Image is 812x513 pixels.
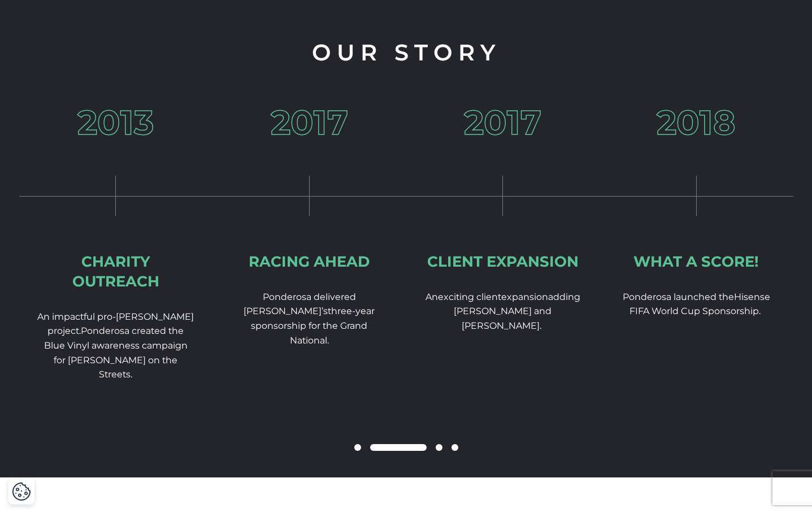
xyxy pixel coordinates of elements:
[54,355,177,380] span: for [PERSON_NAME] on the Streets.
[251,306,375,345] span: three-year sponsorship for the Grand National.
[77,106,154,140] h3: 2013
[623,292,705,302] span: Ponderosa launch
[501,292,548,302] span: expansion
[629,292,770,317] span: Hisense FIFA World Cup Sponsorship.
[37,311,194,337] span: An impactful pro-[PERSON_NAME] project.
[438,292,444,302] span: e
[454,306,552,331] span: [PERSON_NAME] and [PERSON_NAME].
[633,252,759,272] div: What a score!
[432,292,438,302] span: n
[427,252,579,272] div: Client expansion
[476,292,501,302] span: client
[548,292,580,302] span: adding
[719,292,734,302] span: the
[19,36,793,69] h2: Our Story
[705,292,717,302] span: ed
[12,482,31,501] button: Cookie Settings
[464,106,541,140] h3: 2017
[263,292,344,302] span: Ponderosa deliver
[425,292,432,302] span: A
[44,325,188,351] span: Ponderosa created the Blue Vinyl awareness campaign
[271,106,348,140] h3: 2017
[444,292,474,302] span: xciting
[249,252,370,272] div: Racing ahead
[37,252,195,292] div: Charity Outreach
[12,482,31,501] img: Revisit consent button
[657,106,736,140] h3: 2018
[344,292,356,302] span: ed
[244,306,328,316] span: [PERSON_NAME]’s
